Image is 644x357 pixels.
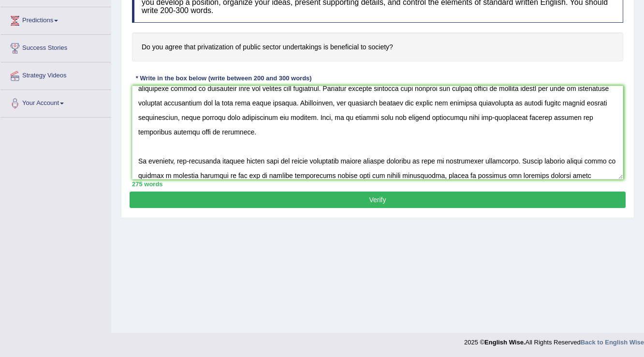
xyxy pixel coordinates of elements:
[0,90,111,114] a: Your Account
[0,35,111,59] a: Success Stories
[132,32,623,62] h4: Do you agree that privatization of public sector undertakings is beneficial to society?
[581,339,644,346] a: Back to English Wise
[464,333,644,347] div: 2025 © All Rights Reserved
[484,339,525,346] strong: English Wise.
[132,74,315,83] div: * Write in the box below (write between 200 and 300 words)
[0,7,111,31] a: Predictions
[132,179,623,189] div: 275 words
[130,192,626,208] button: Verify
[0,62,111,87] a: Strategy Videos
